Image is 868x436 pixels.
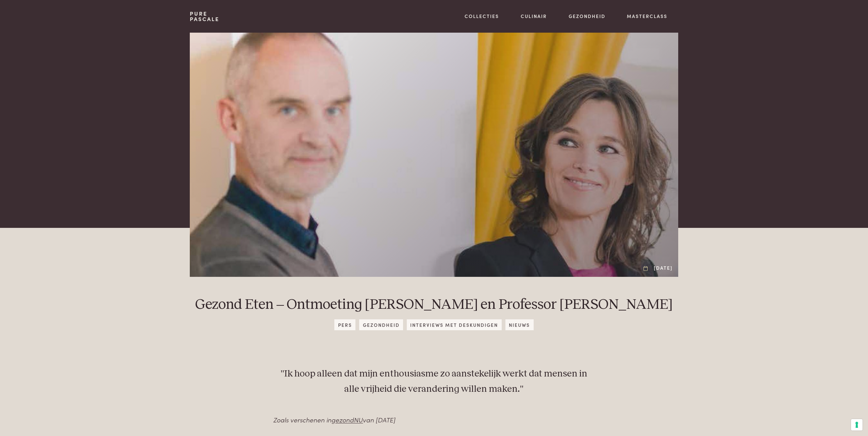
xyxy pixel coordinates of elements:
a: Collecties [465,13,499,20]
em: Zoals verschenen in van [DATE] [273,415,396,424]
span: Pers [334,319,355,330]
a: PurePascale [190,11,219,22]
div: [DATE] [644,264,673,271]
a: Gezondheid [569,13,605,20]
span: Gezondheid [359,319,403,330]
span: Interviews met deskundigen [407,319,502,330]
a: Culinair [521,13,547,20]
a: Masterclass [627,13,667,20]
p: "Ik hoop alleen dat mijn enthousiasme zo aanstekelijk werkt dat mensen in alle vrijheid die veran... [273,366,594,397]
button: Uw voorkeuren voor toestemming voor trackingtechnologieën [851,419,863,431]
span: Nieuws [505,319,534,330]
a: gezondNU [332,415,363,424]
h1: Gezond Eten – Ontmoeting [PERSON_NAME] en Professor [PERSON_NAME] [195,296,672,314]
